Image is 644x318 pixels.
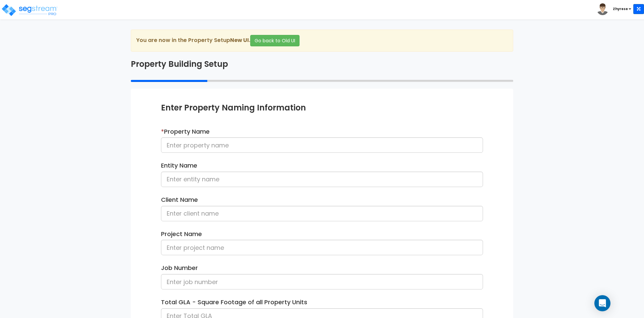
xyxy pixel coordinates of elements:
[161,127,210,136] label: Property Name
[161,102,483,113] div: Enter Property Naming Information
[161,206,483,221] input: Enter client name
[597,3,608,15] img: avatar.png
[131,30,513,52] div: You are now in the Property Setup .
[161,195,198,204] label: Client Name
[1,3,58,17] img: logo_pro_r.png
[161,264,198,272] label: Job Number
[161,240,483,255] input: Enter project name
[613,6,628,11] b: Zhyrese
[126,58,518,70] div: Property Building Setup
[230,36,249,44] strong: New UI
[161,274,483,289] input: Enter job number
[161,137,483,153] input: Enter property name
[161,298,307,307] label: Total GLA - Square Footage of all Property Units
[161,172,483,187] input: Enter entity name
[594,295,610,311] div: Open Intercom Messenger
[161,161,197,170] label: Entity Name
[250,35,300,46] button: Go back to Old UI
[161,230,202,238] label: Project Name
